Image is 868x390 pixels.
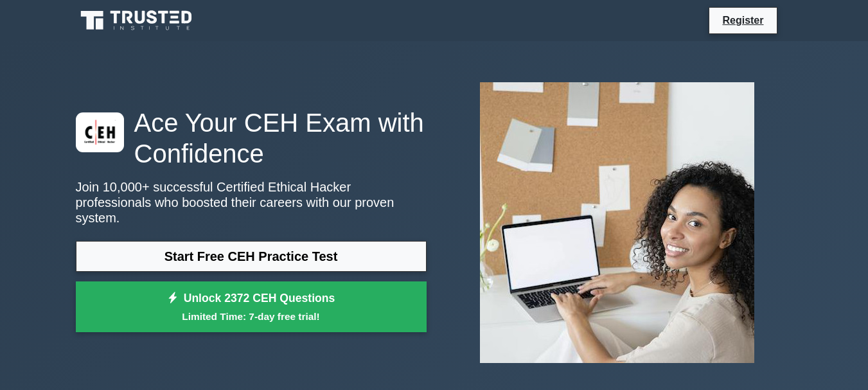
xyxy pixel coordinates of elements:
[76,107,427,169] h1: Ace Your CEH Exam with Confidence
[76,281,427,333] a: Unlock 2372 CEH QuestionsLimited Time: 7-day free trial!
[92,309,411,324] small: Limited Time: 7-day free trial!
[76,179,427,226] p: Join 10,000+ successful Certified Ethical Hacker professionals who boosted their careers with our...
[714,12,771,28] a: Register
[76,241,427,272] a: Start Free CEH Practice Test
